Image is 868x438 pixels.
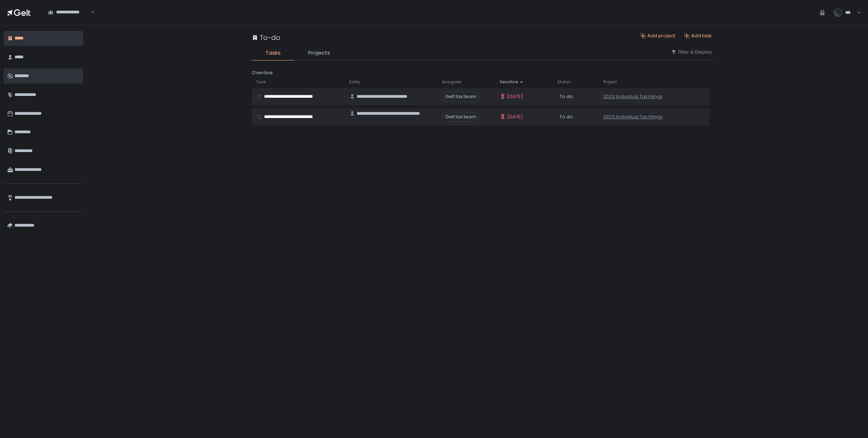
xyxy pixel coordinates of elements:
[603,114,663,120] a: 2023 Individual Tax Filings
[308,49,330,57] span: Projects
[349,79,360,85] span: Entity
[500,79,518,85] span: Deadline
[442,112,480,122] span: Gelt tax team
[442,92,480,102] span: Gelt tax team
[507,93,523,100] span: [DATE]
[603,93,663,100] a: 2023 Individual Tax Filings
[559,93,573,100] span: To do
[684,33,712,39] button: Add task
[252,69,715,76] div: Overdue
[640,33,675,39] button: Add project
[559,114,573,120] span: To do
[603,79,617,85] span: Project
[43,5,94,20] div: Search for option
[557,79,571,85] span: Status
[265,49,281,57] span: Tasks
[507,114,523,120] span: [DATE]
[252,33,280,42] div: To-do
[671,49,712,55] button: Filter & Display
[256,79,266,85] span: Task
[442,79,461,85] span: Assignee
